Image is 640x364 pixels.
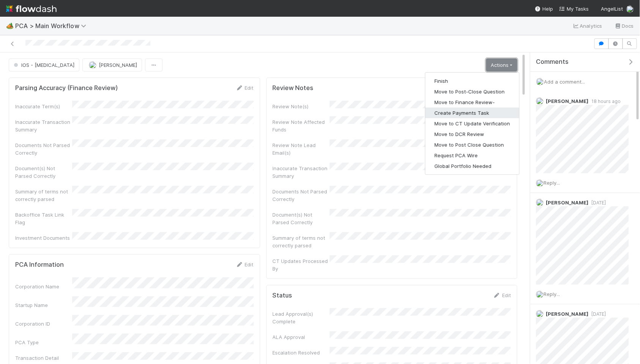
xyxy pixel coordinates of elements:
[15,339,72,346] div: PCA Type
[544,79,585,85] span: Add a comment...
[536,97,544,105] img: avatar_dd78c015-5c19-403d-b5d7-976f9c2ba6b3.png
[425,139,519,150] button: Move to Post Close Question
[15,188,72,203] div: Summary of terms not correctly parsed
[15,234,72,242] div: Investment Documents
[9,59,79,71] button: IOS - [MEDICAL_DATA]
[15,118,72,133] div: Inaccurate Transaction Summary
[6,22,14,29] span: 🏕️
[425,97,519,108] button: Move to Finance Review-
[273,349,330,356] div: Escalation Resolved
[425,150,519,161] button: Request PCA Wire
[535,5,553,13] div: Help
[89,61,96,69] img: avatar_cd4e5e5e-3003-49e5-bc76-fd776f359de9.png
[572,21,602,30] a: Analytics
[273,234,330,249] div: Summary of terms not correctly parsed
[15,141,72,157] div: Documents Not Parsed Correctly
[546,311,588,317] span: [PERSON_NAME]
[559,5,589,13] a: My Tasks
[588,98,621,104] span: 18 hours ago
[99,62,137,68] span: [PERSON_NAME]
[273,141,330,157] div: Review Note Lead Email(s)
[493,292,511,298] a: Edit
[615,21,634,30] a: Docs
[273,310,330,325] div: Lead Approval(s) Complete
[236,85,254,91] a: Edit
[559,6,589,12] span: My Tasks
[6,2,57,15] img: logo-inverted-e16ddd16eac7371096b0.svg
[15,301,72,309] div: Startup Name
[546,98,588,104] span: [PERSON_NAME]
[273,333,330,341] div: ALA Approval
[536,310,544,318] img: avatar_2de93f86-b6c7-4495-bfe2-fb093354a53c.png
[273,84,314,92] h5: Review Notes
[536,78,544,85] img: avatar_eacbd5bb-7590-4455-a9e9-12dcb5674423.png
[626,5,634,13] img: avatar_eacbd5bb-7590-4455-a9e9-12dcb5674423.png
[588,200,606,206] span: [DATE]
[15,165,72,180] div: Document(s) Not Parsed Correctly
[15,103,72,110] div: Inaccurate Term(s)
[12,62,74,68] span: IOS - [MEDICAL_DATA]
[273,165,330,180] div: Inaccurate Transaction Summary
[273,257,330,272] div: CT Updates Processed By
[15,320,72,328] div: Corporation ID
[546,199,588,206] span: [PERSON_NAME]
[425,118,519,129] button: Move to CT Update Verification
[273,103,330,110] div: Review Note(s)
[82,59,142,71] button: [PERSON_NAME]
[425,76,519,86] button: Finish
[486,59,517,71] a: Actions
[425,86,519,97] button: Move to Post-Close Question
[425,161,519,171] button: Global Portfolio Needed
[536,199,544,206] img: avatar_09723091-72f1-4609-a252-562f76d82c66.png
[544,180,560,186] span: Reply...
[15,84,118,92] h5: Parsing Accuracy (Finance Review)
[601,6,623,12] span: AngelList
[588,311,606,317] span: [DATE]
[15,261,64,269] h5: PCA Information
[544,291,560,297] span: Reply...
[425,108,519,118] button: Create Payments Task
[15,22,90,30] span: PCA > Main Workflow
[425,129,519,139] button: Move to DCR Review
[273,292,292,299] h5: Status
[273,118,330,133] div: Review Note Affected Funds
[536,291,544,298] img: avatar_eacbd5bb-7590-4455-a9e9-12dcb5674423.png
[536,179,544,187] img: avatar_eacbd5bb-7590-4455-a9e9-12dcb5674423.png
[15,283,72,290] div: Corporation Name
[236,261,254,267] a: Edit
[273,188,330,203] div: Documents Not Parsed Correctly
[273,211,330,226] div: Document(s) Not Parsed Correctly
[15,211,72,226] div: Backoffice Task Link Flag
[536,58,569,66] span: Comments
